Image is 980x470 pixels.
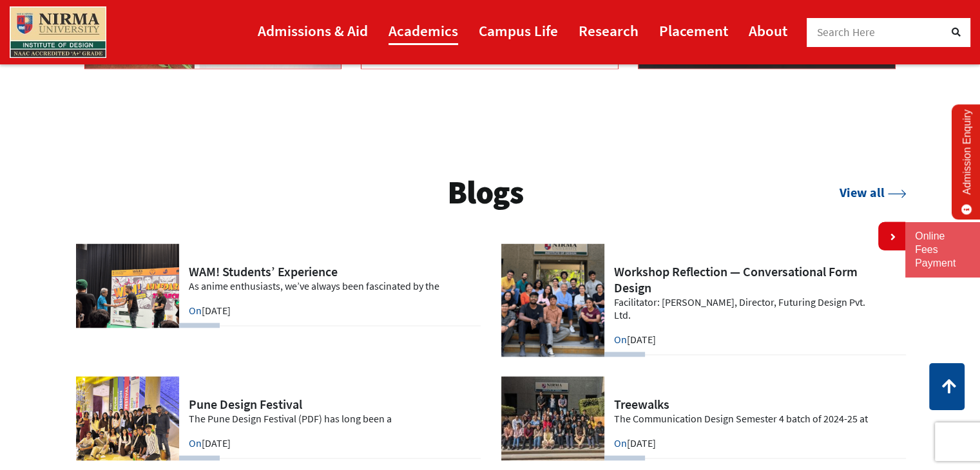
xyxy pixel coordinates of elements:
span: Search Here [817,25,876,39]
a: Admissions & Aid [258,16,368,45]
a: View all [840,184,905,200]
a: Research [579,16,639,45]
a: Online Fees Payment [915,230,970,270]
a: Academics [389,16,458,45]
a: Placement [659,16,728,45]
img: main_logo [10,6,106,58]
a: About [749,16,787,45]
h3: Blogs [447,173,524,213]
a: Campus Life [479,16,558,45]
